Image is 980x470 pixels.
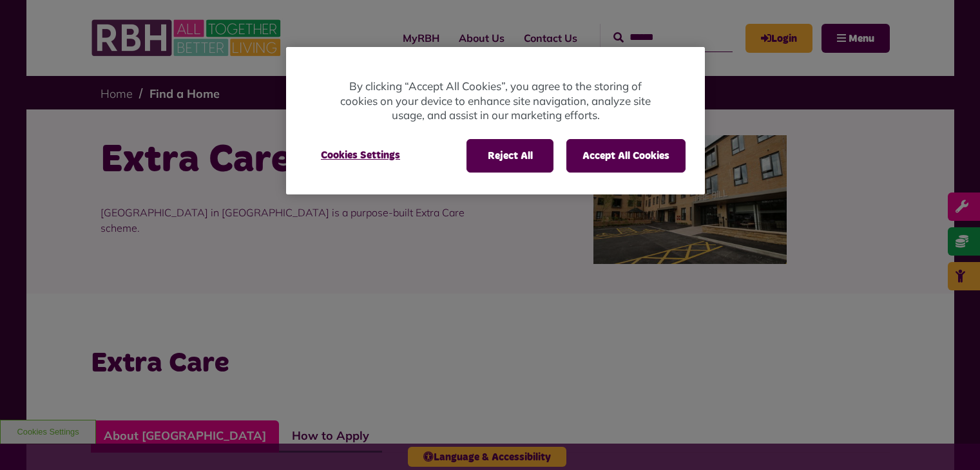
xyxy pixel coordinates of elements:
p: By clicking “Accept All Cookies”, you agree to the storing of cookies on your device to enhance s... [338,79,653,123]
div: Cookie banner [286,47,705,194]
button: Cookies Settings [305,139,416,171]
button: Accept All Cookies [566,139,686,173]
button: Reject All [466,139,553,173]
div: Privacy [286,47,705,194]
